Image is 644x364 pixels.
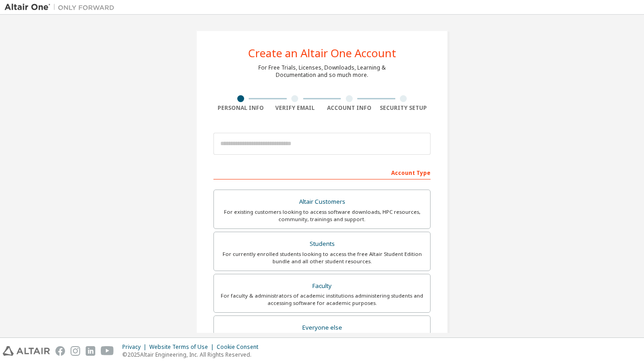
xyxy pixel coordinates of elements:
div: Account Info [322,104,377,112]
div: Students [219,238,425,250]
div: Personal Info [213,104,268,112]
div: Account Type [213,165,431,179]
div: Privacy [122,343,149,351]
div: Altair Customers [219,196,425,208]
img: youtube.svg [101,346,114,356]
div: Website Terms of Use [149,343,217,351]
div: Security Setup [377,104,431,112]
p: © 2025 Altair Engineering, Inc. All Rights Reserved. [122,351,264,359]
img: Altair One [5,3,119,12]
div: For faculty & administrators of academic institutions administering students and accessing softwa... [219,292,425,307]
div: For existing customers looking to access software downloads, HPC resources, community, trainings ... [219,208,425,223]
div: Verify Email [268,104,322,112]
img: facebook.svg [55,346,65,356]
div: Create an Altair One Account [248,48,396,59]
div: Cookie Consent [217,343,264,351]
div: For currently enrolled students looking to access the free Altair Student Edition bundle and all ... [219,250,425,265]
div: For Free Trials, Licenses, Downloads, Learning & Documentation and so much more. [258,64,386,79]
div: Everyone else [219,321,425,334]
img: altair_logo.svg [3,346,50,356]
img: linkedin.svg [86,346,95,356]
div: Faculty [219,280,425,293]
img: instagram.svg [71,346,80,356]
